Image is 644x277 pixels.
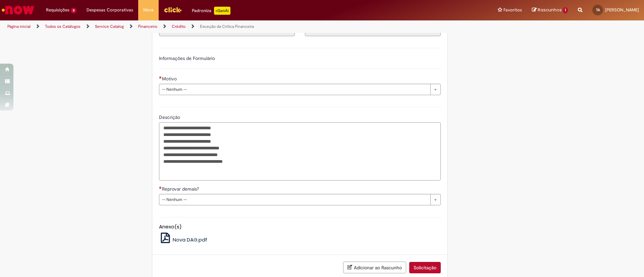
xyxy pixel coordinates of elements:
span: Descrição [159,114,181,120]
span: Nova DAG.pdf [173,236,207,243]
span: Reprovar demais? [162,186,200,192]
div: Padroniza [192,7,230,15]
button: Adicionar ao Rascunho [343,262,406,273]
a: Service Catalog [95,24,124,29]
span: Despesas Corporativas [87,7,133,13]
label: Informações de Formulário [159,55,215,61]
a: Página inicial [7,24,31,29]
span: Necessários [159,76,162,79]
p: +GenAi [214,7,230,15]
span: TA [596,8,600,12]
h5: Anexo(s) [159,224,441,230]
a: Exceção da Crítica Financeira [200,24,254,29]
span: Rascunhos [538,7,562,13]
a: Financeiro [138,24,157,29]
a: Todos os Catálogos [45,24,80,29]
span: Favoritos [503,7,522,13]
span: [PERSON_NAME] [605,7,639,13]
span: 1 [563,7,568,13]
span: Motivo [162,76,178,82]
a: Nova DAG.pdf [159,236,208,243]
span: 8 [71,8,76,13]
a: Crédito [172,24,185,29]
img: ServiceNow [1,3,35,17]
button: Solicitação [409,262,441,273]
a: Rascunhos [532,7,568,13]
span: Requisições [46,7,69,13]
span: More [143,7,154,13]
span: -- Nenhum -- [162,84,427,95]
textarea: Descrição [159,122,441,181]
img: click_logo_yellow_360x200.png [164,5,182,15]
span: -- Nenhum -- [162,194,427,205]
span: Necessários [159,186,162,189]
ul: Trilhas de página [5,20,424,33]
